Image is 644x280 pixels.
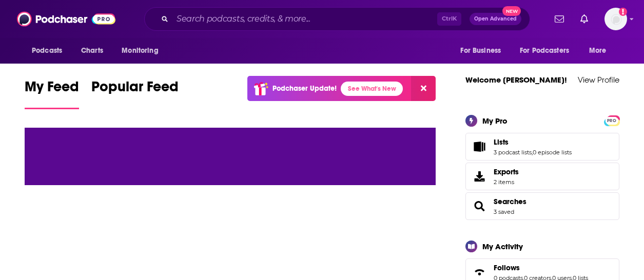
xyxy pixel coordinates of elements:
[520,44,569,58] span: For Podcasters
[513,41,584,61] button: open menu
[172,11,437,27] input: Search podcasts, credits, & more...
[122,44,158,58] span: Monitoring
[606,117,618,125] span: PRO
[81,44,103,58] span: Charts
[272,84,337,93] p: Podchaser Update!
[32,44,62,58] span: Podcasts
[482,116,508,126] div: My Pro
[144,7,530,31] div: Search podcasts, credits, & more...
[494,208,514,215] a: 3 saved
[604,8,627,30] button: Show profile menu
[532,149,533,156] span: ,
[494,263,520,272] span: Follows
[25,78,79,102] span: My Feed
[494,137,572,147] a: Lists
[604,8,627,30] span: Logged in as jessicalaino
[91,78,179,102] span: Popular Feed
[576,10,592,28] a: Show notifications dropdown
[469,265,490,279] a: Follows
[606,116,618,124] a: PRO
[494,137,509,147] span: Lists
[494,167,519,176] span: Exports
[469,199,490,213] a: Searches
[482,242,523,251] div: My Activity
[341,82,403,96] a: See What's New
[469,169,490,184] span: Exports
[469,139,490,154] a: Lists
[494,197,526,206] a: Searches
[589,44,607,58] span: More
[551,10,568,28] a: Show notifications dropdown
[474,16,517,22] span: Open Advanced
[25,41,75,61] button: open menu
[604,8,627,30] img: User Profile
[465,163,619,190] a: Exports
[460,44,501,58] span: For Business
[502,6,521,16] span: New
[533,149,572,156] a: 0 episode lists
[74,41,109,61] a: Charts
[465,75,567,85] a: Welcome [PERSON_NAME]!
[470,13,521,25] button: Open AdvancedNew
[578,75,619,85] a: View Profile
[619,8,627,16] svg: Add a profile image
[494,263,588,272] a: Follows
[25,78,79,109] a: My Feed
[494,149,532,156] a: 3 podcast lists
[114,41,171,61] button: open menu
[494,178,519,186] span: 2 items
[453,41,514,61] button: open menu
[582,41,619,61] button: open menu
[437,12,461,26] span: Ctrl K
[465,133,619,161] span: Lists
[91,78,179,109] a: Popular Feed
[17,9,115,29] img: Podchaser - Follow, Share and Rate Podcasts
[465,192,619,220] span: Searches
